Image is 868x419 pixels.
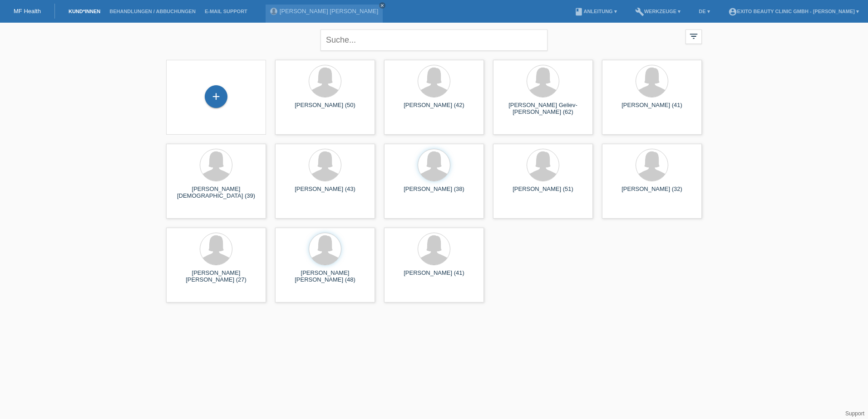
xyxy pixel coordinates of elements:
a: bookAnleitung ▾ [570,9,621,14]
div: [PERSON_NAME] [PERSON_NAME] (48) [282,269,368,284]
div: [PERSON_NAME] (41) [609,102,695,116]
a: Behandlungen / Abbuchungen [105,9,200,14]
i: book [574,7,583,16]
div: Kund*in hinzufügen [205,89,227,104]
i: close [380,3,385,8]
div: [PERSON_NAME] [PERSON_NAME] (27) [173,269,259,284]
input: Suche... [321,29,547,51]
a: Kund*innen [64,9,105,14]
div: [PERSON_NAME] (51) [500,185,586,200]
i: account_circle [728,7,737,16]
div: [PERSON_NAME] (50) [282,102,368,116]
a: E-Mail Support [200,9,252,14]
div: [PERSON_NAME] (42) [391,102,477,116]
i: build [635,7,644,16]
i: filter_list [689,31,699,41]
a: close [379,2,385,9]
div: [PERSON_NAME] (38) [391,185,477,200]
a: buildWerkzeuge ▾ [631,9,686,14]
a: Support [845,410,864,417]
div: [PERSON_NAME] Geliev-[PERSON_NAME] (62) [500,102,586,116]
a: [PERSON_NAME] [PERSON_NAME] [280,8,378,15]
a: MF Health [14,8,41,15]
div: [PERSON_NAME][DEMOGRAPHIC_DATA] (39) [173,185,259,200]
div: [PERSON_NAME] (43) [282,185,368,200]
div: [PERSON_NAME] (32) [609,185,695,200]
div: [PERSON_NAME] (41) [391,269,477,284]
a: DE ▾ [694,9,714,14]
a: account_circleExito Beauty Clinic GmbH - [PERSON_NAME] ▾ [724,9,863,14]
